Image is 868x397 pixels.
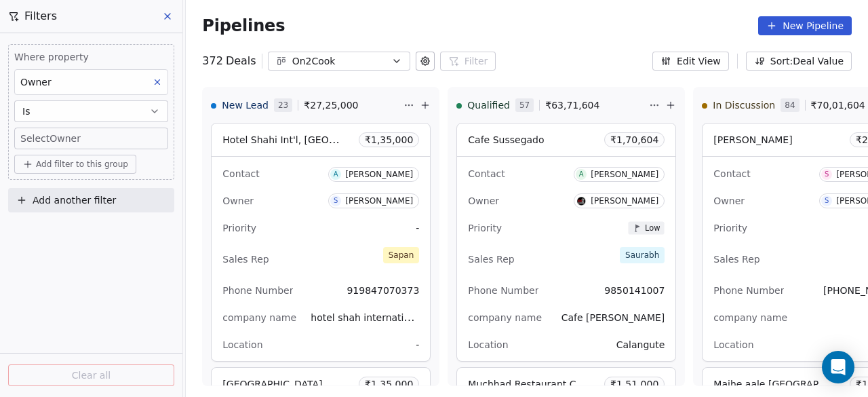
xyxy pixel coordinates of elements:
span: Sales Rep [713,254,759,265]
div: S [825,195,829,206]
span: Low [645,223,660,233]
span: Phone Number [713,285,784,296]
span: ₹ 1,70,604 [610,133,658,147]
button: New Pipeline [758,16,852,35]
div: [PERSON_NAME] [591,170,658,179]
span: ₹ 70,01,604 [811,98,865,112]
span: Priority [468,223,502,233]
span: ₹ 1,51,000 [610,377,658,391]
div: Hotel Shahi Int'l, [GEOGRAPHIC_DATA]₹1,35,000ContactA[PERSON_NAME]OwnerS[PERSON_NAME]Priority-Sal... [211,123,431,362]
div: A [579,169,584,180]
span: Sales Rep [222,254,269,265]
div: [PERSON_NAME] [591,196,658,206]
div: [PERSON_NAME] [345,196,413,206]
span: Owner [222,195,254,206]
span: Contact [713,168,750,179]
span: Sapan [383,247,420,263]
span: company name [222,312,296,323]
span: - [416,221,419,235]
span: Muchhad Restaurant Cafe & Lounge(Pure Veg) [468,377,688,390]
img: S [576,196,587,206]
span: Is [22,105,30,118]
span: Sales Rep [468,254,514,265]
span: Filters [24,8,57,24]
span: Owner [20,77,52,88]
span: ₹ 1,35,000 [365,377,413,391]
span: Deals [226,53,256,69]
span: Owner [713,195,745,206]
span: ₹ 27,25,000 [304,98,358,112]
span: Cafe [PERSON_NAME] [561,312,665,323]
span: Add another filter [33,193,116,208]
button: Sort: Deal Value [746,52,852,71]
button: Is [14,100,168,122]
span: In Discussion [713,98,775,112]
div: 372 [202,53,256,69]
span: [GEOGRAPHIC_DATA] [222,379,322,390]
span: ₹ 63,71,604 [545,98,599,112]
span: Contact [468,168,505,179]
span: 919847070373 [347,285,419,296]
span: hotel shah international [311,311,424,324]
button: Filter [440,52,496,71]
span: Majhe aale [GEOGRAPHIC_DATA] [713,377,868,390]
div: Qualified57₹63,71,604 [456,88,646,123]
span: Clear all [72,368,111,383]
span: company name [713,312,787,323]
span: Location [222,339,262,350]
span: Priority [222,223,256,233]
span: Pipelines [202,16,285,35]
span: Saurabh [620,247,665,263]
div: Open Intercom Messenger [822,351,854,383]
span: Location [468,339,508,350]
span: Add filter to this group [36,159,128,170]
div: Cafe Sussegado₹1,70,604ContactA[PERSON_NAME]OwnerS[PERSON_NAME]PriorityLowSales RepSaurabhPhone N... [456,123,676,362]
div: New Lead23₹27,25,000 [211,88,401,123]
span: 9850141007 [604,285,665,296]
div: On2Cook [292,54,386,69]
span: Where property [14,50,168,64]
div: [PERSON_NAME] [345,170,413,179]
span: Qualified [467,98,510,112]
span: 23 [274,98,292,112]
span: ₹ 1,35,000 [365,133,413,147]
button: Clear all [8,364,174,386]
span: Cafe Sussegado [468,134,544,145]
span: - [416,338,419,352]
div: A [334,169,338,180]
span: [PERSON_NAME] [713,134,792,145]
span: Select Owner [20,132,81,145]
div: S [825,169,829,180]
span: Location [713,339,753,350]
span: New Lead [222,98,269,112]
span: Phone Number [468,285,538,296]
span: Owner [468,195,499,206]
button: Edit View [652,52,729,71]
span: company name [468,312,542,323]
span: Priority [713,223,747,233]
span: Contact [222,168,259,179]
span: Calangute [616,339,665,350]
span: 84 [781,98,799,112]
span: Phone Number [222,285,293,296]
span: 57 [515,98,534,112]
span: Hotel Shahi Int'l, [GEOGRAPHIC_DATA] [222,133,403,146]
div: S [334,195,338,206]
